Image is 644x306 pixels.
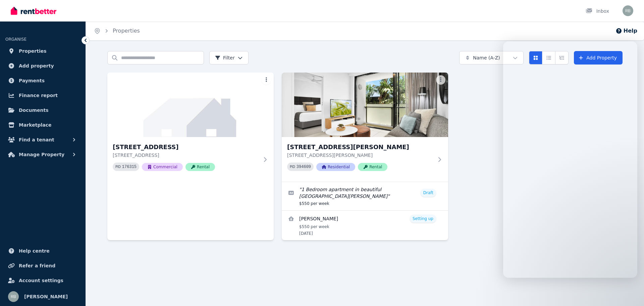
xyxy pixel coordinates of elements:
[615,27,637,35] button: Help
[24,293,68,301] span: [PERSON_NAME]
[19,262,55,270] span: Refer a friend
[19,276,63,285] span: Account settings
[113,28,140,34] a: Properties
[290,165,295,169] small: PID
[215,54,235,61] span: Filter
[287,152,433,159] p: [STREET_ADDRESS][PERSON_NAME]
[107,73,274,182] a: 7/17 Liuzzi Street, Pialba[STREET_ADDRESS][STREET_ADDRESS]PID 176315CommercialRental
[142,163,183,171] span: Commercial
[5,74,80,87] a: Payments
[19,77,45,85] span: Payments
[473,54,500,61] span: Name (A-Z)
[113,142,259,152] h3: [STREET_ADDRESS]
[621,283,637,299] iframe: Intercom live chat
[5,244,80,258] a: Help centre
[5,103,80,117] a: Documents
[282,182,448,210] a: Edit listing: 1 Bedroom apartment in beautiful Portside Hamilton
[282,73,448,137] img: 413/35 Hercules St, Hamilton
[19,121,51,129] span: Marketplace
[5,118,80,132] a: Marketplace
[282,211,448,240] a: View details for Jhonatan Villabonama
[5,259,80,272] a: Refer a friend
[5,44,80,58] a: Properties
[209,51,249,64] button: Filter
[287,142,433,152] h3: [STREET_ADDRESS][PERSON_NAME]
[185,163,215,171] span: Rental
[358,163,387,171] span: Rental
[19,247,50,255] span: Help centre
[282,73,448,182] a: 413/35 Hercules St, Hamilton[STREET_ADDRESS][PERSON_NAME][STREET_ADDRESS][PERSON_NAME]PID 394609R...
[115,165,121,169] small: PID
[19,136,54,144] span: Find a tenant
[297,165,311,169] code: 394609
[8,291,19,302] img: Rick Baek
[19,91,58,99] span: Finance report
[19,62,54,70] span: Add property
[5,133,80,146] button: Find a tenant
[5,274,80,287] a: Account settings
[19,47,47,55] span: Properties
[503,41,637,278] iframe: Intercom live chat
[459,51,524,64] button: Name (A-Z)
[436,75,445,85] button: More options
[5,148,80,161] button: Manage Property
[122,165,137,169] code: 176315
[316,163,355,171] span: Residential
[586,8,609,14] div: Inbox
[19,150,64,159] span: Manage Property
[5,59,80,73] a: Add property
[113,152,259,159] p: [STREET_ADDRESS]
[5,37,26,42] span: ORGANISE
[623,5,633,16] img: Rick Baek
[107,73,274,137] img: 7/17 Liuzzi Street, Pialba
[11,6,56,16] img: RentBetter
[262,75,271,85] button: More options
[86,21,148,40] nav: Breadcrumb
[5,89,80,102] a: Finance report
[19,106,49,114] span: Documents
